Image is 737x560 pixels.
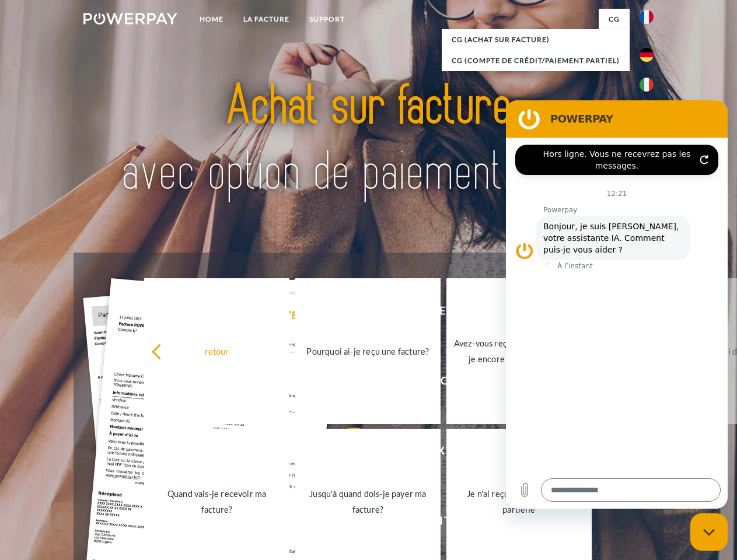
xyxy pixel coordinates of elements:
[453,486,585,517] div: Je n'ai reçu qu'une livraison partielle
[233,9,299,30] a: LA FACTURE
[299,9,355,30] a: Support
[111,56,626,223] img: title-powerpay_fr.svg
[151,486,282,517] div: Quand vais-je recevoir ma facture?
[506,100,728,509] iframe: Fenêtre de messagerie
[640,10,654,24] img: fr
[302,486,434,517] div: Jusqu'à quand dois-je payer ma facture?
[302,343,434,359] div: Pourquoi ai-je reçu une facture?
[599,9,630,30] a: CG
[690,513,728,551] iframe: Bouton de lancement de la fenêtre de messagerie, conversation en cours
[453,335,585,367] div: Avez-vous reçu mes paiements, ai-je encore un solde ouvert?
[190,9,233,30] a: Home
[442,29,630,50] a: CG (achat sur facture)
[640,48,654,62] img: de
[640,78,654,92] img: it
[83,13,177,24] img: logo-powerpay-white.svg
[151,343,282,359] div: retour
[442,50,630,71] a: CG (Compte de crédit/paiement partiel)
[446,278,592,424] a: Avez-vous reçu mes paiements, ai-je encore un solde ouvert?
